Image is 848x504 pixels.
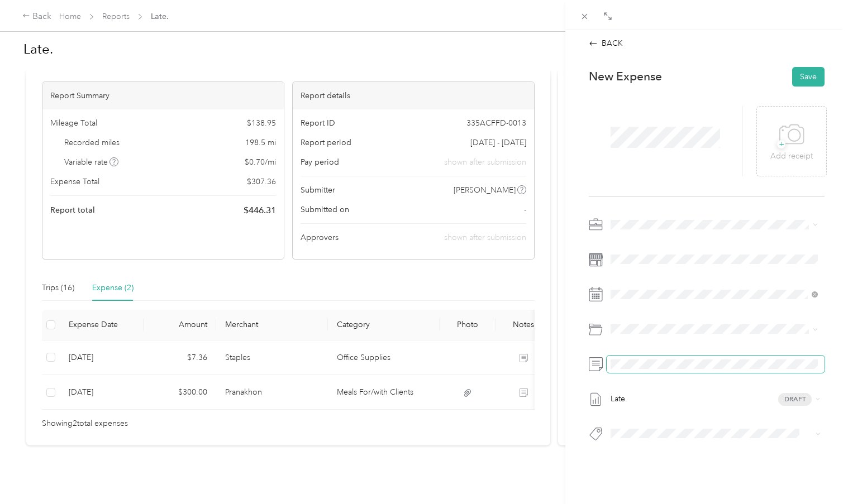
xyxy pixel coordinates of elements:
[778,393,812,406] span: Draft
[589,37,623,49] div: BACK
[777,140,785,148] span: +
[770,150,813,162] p: Add receipt
[792,67,825,87] button: Save
[785,441,848,504] iframe: Everlance-gr Chat Button Frame
[589,69,662,84] p: New Expense
[611,395,627,403] span: Late.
